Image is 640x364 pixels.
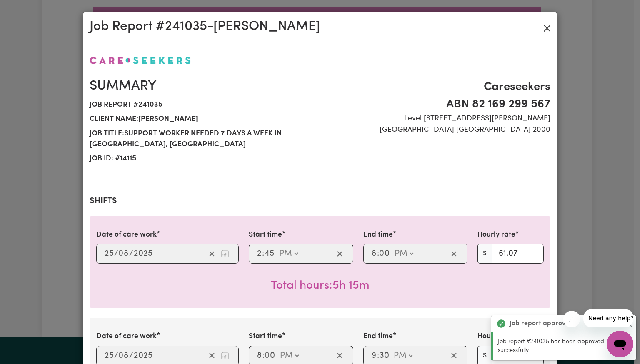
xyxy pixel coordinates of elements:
[265,349,276,362] input: --
[257,349,262,362] input: --
[498,337,631,355] p: Job report #241035 has been approved successfully
[129,249,133,258] span: /
[114,351,118,360] span: /
[133,247,153,260] input: ----
[119,247,129,260] input: --
[371,349,377,362] input: --
[90,196,550,206] h2: Shifts
[249,229,282,240] label: Start time
[119,349,129,362] input: --
[96,331,157,342] label: Date of care work
[118,249,123,258] span: 0
[371,247,377,260] input: --
[477,229,515,240] label: Hourly rate
[205,349,218,362] button: Clear date
[90,57,191,64] img: Careseekers logo
[379,349,390,362] input: --
[477,331,515,342] label: Hourly rate
[133,349,153,362] input: ----
[380,247,390,260] input: --
[379,249,384,258] span: 0
[377,351,379,360] span: :
[114,249,118,258] span: /
[249,331,282,342] label: Start time
[218,247,232,260] button: Enter the date of care work
[607,331,633,357] iframe: Button to launch messaging window
[205,247,218,260] button: Clear date
[90,78,315,94] h2: Summary
[325,125,550,135] span: [GEOGRAPHIC_DATA] [GEOGRAPHIC_DATA] 2000
[90,112,315,126] span: Client name: [PERSON_NAME]
[540,22,554,35] button: Close
[265,352,270,360] span: 0
[325,113,550,124] span: Level [STREET_ADDRESS][PERSON_NAME]
[104,247,114,260] input: --
[363,229,393,240] label: End time
[510,319,573,329] strong: Job report approved
[5,6,50,12] span: Need any help?
[218,349,232,362] button: Enter the date of care work
[90,98,315,112] span: Job report # 241035
[325,78,550,96] span: Careseekers
[377,249,379,258] span: :
[325,96,550,113] span: ABN 82 169 299 567
[257,247,262,260] input: --
[118,352,123,360] span: 0
[90,152,315,166] span: Job ID: # 14115
[363,331,393,342] label: End time
[271,280,370,292] span: Total hours worked: 5 hours 15 minutes
[104,349,114,362] input: --
[563,311,580,327] iframe: Close message
[96,229,157,240] label: Date of care work
[262,351,265,360] span: :
[90,19,320,35] h2: Job Report # 241035 - [PERSON_NAME]
[129,351,133,360] span: /
[264,247,275,260] input: --
[583,309,633,327] iframe: Message from company
[90,127,315,152] span: Job title: Support Worker Needed 7 Days A Week In [GEOGRAPHIC_DATA], [GEOGRAPHIC_DATA]
[477,244,492,264] span: $
[262,249,264,258] span: :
